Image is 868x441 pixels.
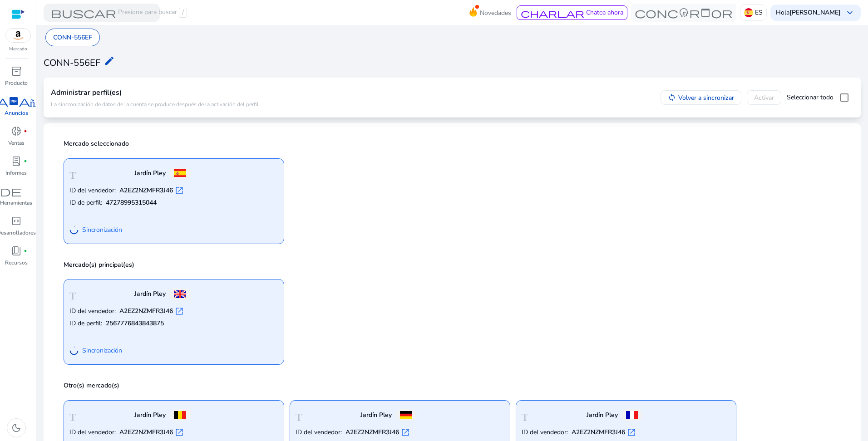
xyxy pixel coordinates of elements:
[517,5,627,20] button: charlarChatea ahora
[296,410,357,421] span: Tienda
[118,8,177,18] font: Presione para buscar
[5,259,28,267] p: Recursos
[521,9,584,18] span: charlar
[11,126,22,137] span: donut_small
[586,8,623,17] span: Chatea ahora
[69,410,131,421] span: Tienda
[9,46,27,53] p: Mercado
[5,169,27,177] p: Informes
[82,225,122,235] span: Sincronización
[106,319,164,328] b: 2567776843843875
[11,156,22,167] span: lab_profile
[522,428,568,437] span: ID del vendedor:
[134,289,166,299] b: Jardín Pley
[844,7,855,18] span: keyboard_arrow_down
[631,4,736,22] button: concentrador
[8,139,25,147] p: Ventas
[69,428,116,437] span: ID del vendedor:
[11,216,22,226] span: code_blocks
[69,307,116,316] span: ID del vendedor:
[64,260,846,269] p: Mercado(s) principal(es)
[69,186,116,195] span: ID del vendedor:
[11,245,22,256] span: book_4
[44,58,100,69] h3: CONN-556EF
[668,93,676,102] mat-icon: sync
[24,159,27,163] span: fiber_manual_record
[119,307,173,316] b: A2EZ2NZMFR3J46
[345,428,399,437] b: A2EZ2NZMFR3J46
[587,411,618,420] b: Jardín Pley
[296,428,342,437] span: ID del vendedor:
[627,428,636,437] span: open_in_new
[744,8,753,17] img: es.svg
[522,410,583,421] span: Tienda
[480,5,511,21] span: Novedades
[360,411,392,420] b: Jardín Pley
[106,198,157,207] b: 47278995315044
[776,10,841,16] p: Hola
[661,90,741,105] button: Volver a sincronizar
[134,411,166,420] b: Jardín Pley
[64,139,846,148] p: Mercado seleccionado
[53,33,92,42] p: CONN-556EF
[678,93,734,103] span: Volver a sincronizar
[64,381,846,390] p: Otro(s) mercado(s)
[24,249,27,253] span: fiber_manual_record
[175,307,184,316] span: open_in_new
[51,88,259,97] h4: Administrar perfil(es)
[119,186,173,195] b: A2EZ2NZMFR3J46
[104,55,115,66] mat-icon: edit
[787,93,833,102] span: Seleccionar todo
[119,428,173,437] b: A2EZ2NZMFR3J46
[175,186,184,195] span: open_in_new
[134,169,166,178] b: Jardín Pley
[69,168,131,179] span: Tienda
[6,29,30,42] img: amazon.svg
[635,7,733,18] span: concentrador
[69,289,131,299] span: Tienda
[24,129,27,133] span: fiber_manual_record
[175,428,184,437] span: open_in_new
[572,428,625,437] b: A2EZ2NZMFR3J46
[789,8,841,17] b: [PERSON_NAME]
[11,66,22,77] span: inventory_2
[51,101,259,108] p: La sincronización de datos de la cuenta se produce después de la activación del perfil
[755,5,763,20] p: ES
[5,109,28,117] p: Anuncios
[401,428,410,437] span: open_in_new
[69,319,102,328] span: ID de perfil:
[69,198,102,207] span: ID de perfil:
[51,7,116,18] span: buscar
[179,8,187,18] span: /
[82,346,122,355] span: Sincronización
[5,79,28,87] p: Producto
[11,422,22,433] span: dark_mode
